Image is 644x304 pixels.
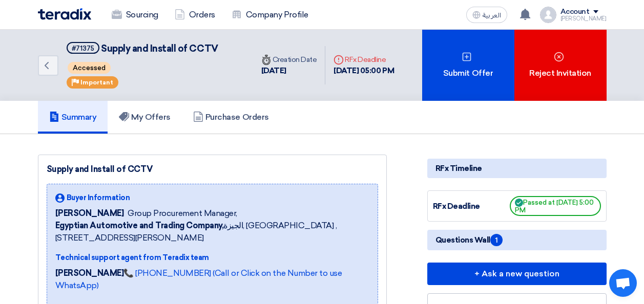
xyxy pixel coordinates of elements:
[119,112,171,122] h5: My Offers
[223,4,317,26] a: Company Profile
[560,16,607,21] div: [PERSON_NAME]
[466,7,507,23] button: العربية
[435,234,503,246] span: Questions Wall
[55,221,224,230] b: Egyptian Automotive and Trading Company,
[422,30,514,101] div: Submit Offer
[47,163,378,176] div: Supply and Install of CCTV
[427,263,607,285] button: + Ask a new question
[38,8,91,20] img: Teradix logo
[49,112,97,122] h5: Summary
[55,268,342,290] a: 📞 [PHONE_NUMBER] (Call or Click on the Number to use WhatsApp)
[609,269,637,297] div: Open chat
[193,112,269,122] h5: Purchase Orders
[560,8,590,16] div: Account
[67,192,130,203] span: Buyer Information
[68,62,111,74] span: Accessed
[334,65,394,77] div: [DATE] 05:00 PM
[483,12,501,19] span: العربية
[103,4,167,26] a: Sourcing
[514,30,607,101] div: Reject Invitation
[261,54,317,65] div: Creation Date
[38,101,108,134] a: Summary
[55,207,124,220] span: [PERSON_NAME]
[55,268,124,278] strong: [PERSON_NAME]
[67,42,218,55] h5: Supply and Install of CCTV
[128,207,237,220] span: Group Procurement Manager,
[433,201,510,212] div: RFx Deadline
[108,101,182,134] a: My Offers
[72,45,94,52] div: #71375
[334,54,394,65] div: RFx Deadline
[510,196,601,216] span: Passed at [DATE] 5:00 PM
[540,7,556,23] img: profile_test.png
[55,220,369,244] span: الجيزة, [GEOGRAPHIC_DATA] ,[STREET_ADDRESS][PERSON_NAME]
[101,43,218,54] span: Supply and Install of CCTV
[427,159,607,178] div: RFx Timeline
[261,65,317,77] div: [DATE]
[55,252,369,263] div: Technical support agent from Teradix team
[490,234,503,246] span: 1
[182,101,280,134] a: Purchase Orders
[80,79,113,86] span: Important
[167,4,223,26] a: Orders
